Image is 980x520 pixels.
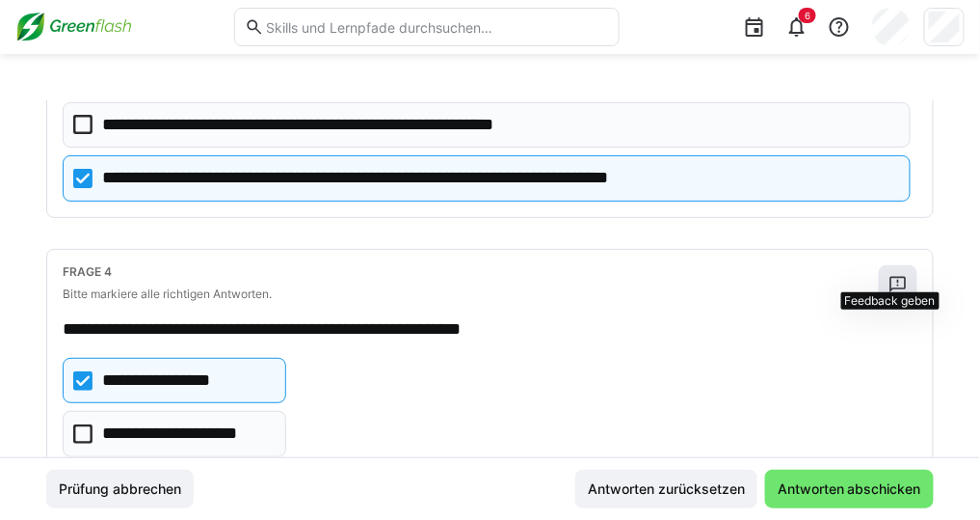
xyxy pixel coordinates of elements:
[56,479,184,499] span: Prüfung abbrechen
[841,292,940,310] div: Feedback geben
[63,287,879,302] p: Bitte markiere alle richtigen Antworten.
[805,10,810,21] span: 6
[765,470,934,508] button: Antworten abschicken
[775,479,924,499] span: Antworten abschicken
[46,470,194,508] button: Prüfung abbrechen
[264,18,609,36] input: Skills und Lernpfade durchsuchen…
[63,265,879,279] h4: Frage 4
[585,479,748,499] span: Antworten zurücksetzen
[575,470,757,508] button: Antworten zurücksetzen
